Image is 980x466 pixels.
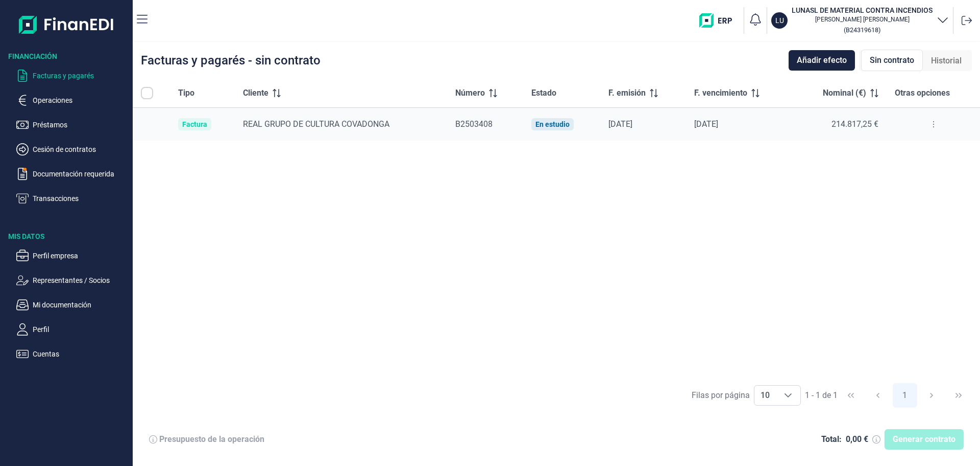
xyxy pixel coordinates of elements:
img: erp [699,13,740,28]
button: Perfil empresa [16,250,129,262]
button: Documentación requerida [16,168,129,180]
button: Perfil [16,323,129,336]
button: Añadir efecto [789,50,855,71]
div: All items unselected [141,87,153,99]
span: Nominal (€) [823,87,866,99]
button: Page 1 [893,383,917,408]
button: Next Page [919,383,944,408]
button: Transacciones [16,192,129,205]
span: 214.817,25 € [831,119,878,129]
span: Cliente [243,87,268,99]
div: Total: [821,434,842,445]
div: 0,00 € [846,434,868,445]
button: Cesión de contratos [16,143,129,156]
small: Copiar cif [844,26,880,34]
img: Logo de aplicación [19,8,114,41]
p: Perfil [33,323,129,336]
p: Representantes / Socios [33,274,129,286]
div: Factura [182,120,207,128]
p: Mi documentación [33,299,129,311]
div: Filas por página [692,389,750,402]
p: Documentación requerida [33,168,129,180]
span: Tipo [178,87,194,99]
span: REAL GRUPO DE CULTURA COVADONGA [243,119,389,129]
div: [DATE] [608,119,678,129]
span: 10 [754,386,776,405]
p: Cesión de contratos [33,143,129,156]
p: Operaciones [33,94,129,106]
div: Choose [776,386,800,405]
h3: LUNASL DE MATERIAL CONTRA INCENDIOS [792,5,933,15]
span: Añadir efecto [797,54,847,66]
div: Presupuesto de la operación [159,434,264,445]
button: Last Page [946,383,971,408]
div: Sin contrato [861,50,923,71]
span: F. vencimiento [694,87,747,99]
button: LULUNASL DE MATERIAL CONTRA INCENDIOS[PERSON_NAME] [PERSON_NAME](B24319618) [771,5,949,36]
p: [PERSON_NAME] [PERSON_NAME] [792,15,933,24]
button: Operaciones [16,94,129,106]
button: Representantes / Socios [16,274,129,286]
span: B2503408 [455,119,493,129]
span: Número [455,87,485,99]
div: [DATE] [694,119,785,129]
span: 1 - 1 de 1 [805,391,838,400]
span: Historial [931,55,962,67]
p: Facturas y pagarés [33,70,129,82]
p: LU [775,15,784,26]
span: Sin contrato [870,54,914,66]
p: Cuentas [33,348,129,360]
span: Otras opciones [895,87,950,99]
p: Transacciones [33,192,129,205]
div: Historial [923,51,970,71]
button: Mi documentación [16,299,129,311]
p: Préstamos [33,119,129,131]
span: Estado [531,87,556,99]
div: Facturas y pagarés - sin contrato [141,54,321,66]
button: First Page [839,383,863,408]
button: Facturas y pagarés [16,70,129,82]
p: Perfil empresa [33,250,129,262]
div: En estudio [535,120,570,128]
button: Previous Page [866,383,890,408]
button: Cuentas [16,348,129,360]
button: Préstamos [16,119,129,131]
span: F. emisión [608,87,646,99]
